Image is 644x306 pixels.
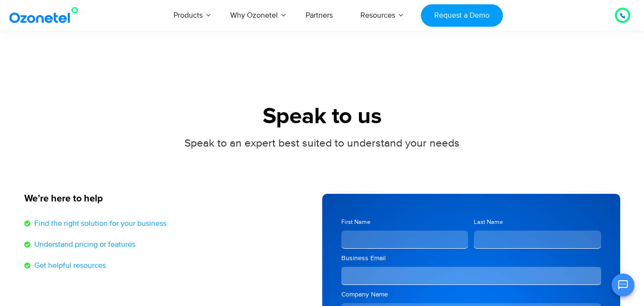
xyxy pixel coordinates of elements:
[474,218,601,227] label: Last Name
[612,274,634,296] button: Open chat
[32,260,106,271] span: Get helpful resources
[24,104,620,130] h1: Speak to us
[421,4,502,27] a: Request a Demo
[341,253,601,263] label: Business Email
[184,137,460,150] span: Speak to an expert best suited to understand your needs
[341,218,469,227] label: First Name
[32,218,166,229] span: Find the right solution for your business
[32,239,135,250] span: Understand pricing or features
[24,194,313,203] h5: We’re here to help
[341,290,601,299] label: Company Name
